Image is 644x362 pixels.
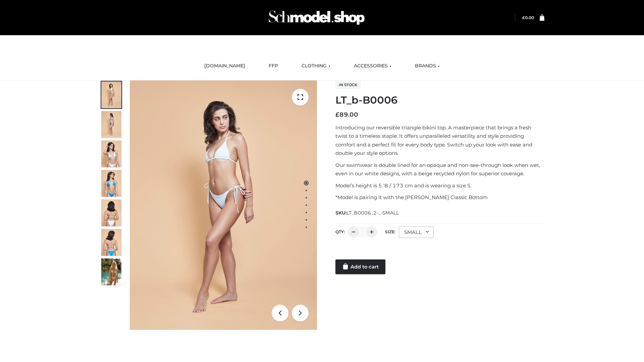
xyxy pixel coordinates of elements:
[335,193,544,202] p: *Model is pairing it with the [PERSON_NAME] Classic Bottom
[297,59,335,73] a: CLOTHING
[101,229,121,256] img: ArielClassicBikiniTop_CloudNine_AzureSky_OW114ECO_8-scaled.jpg
[101,258,121,285] img: Arieltop_CloudNine_AzureSky2.jpg
[335,209,399,217] span: SKU:
[335,81,361,89] span: In stock
[335,229,345,234] label: QTY:
[264,59,283,73] a: FFP
[101,81,121,108] img: ArielClassicBikiniTop_CloudNine_AzureSky_OW114ECO_1-scaled.jpg
[335,111,358,118] bdi: 89.00
[346,210,399,216] span: LT_B0006_2-_-SMALL
[410,59,445,73] a: BRANDS
[199,59,250,73] a: [DOMAIN_NAME]
[101,199,121,226] img: ArielClassicBikiniTop_CloudNine_AzureSky_OW114ECO_7-scaled.jpg
[399,227,434,238] div: SMALL
[335,161,544,178] p: Our swimwear is double lined for an opaque and non-see-through look when wet, even in our white d...
[335,111,339,118] span: £
[522,15,525,20] span: £
[385,229,395,234] label: Size:
[522,15,534,20] bdi: 0.00
[522,15,534,20] a: £0.00
[335,259,385,274] a: Add to cart
[130,80,317,330] img: ArielClassicBikiniTop_CloudNine_AzureSky_OW114ECO_1
[101,140,121,167] img: ArielClassicBikiniTop_CloudNine_AzureSky_OW114ECO_3-scaled.jpg
[266,4,367,31] img: Schmodel Admin 964
[335,181,544,190] p: Model’s height is 5 ‘8 / 173 cm and is wearing a size S.
[335,94,544,106] h1: LT_b-B0006
[335,123,544,158] p: Introducing our reversible triangle bikini top. A masterpiece that brings a fresh twist to a time...
[349,59,396,73] a: ACCESSORIES
[101,111,121,138] img: ArielClassicBikiniTop_CloudNine_AzureSky_OW114ECO_2-scaled.jpg
[101,170,121,197] img: ArielClassicBikiniTop_CloudNine_AzureSky_OW114ECO_4-scaled.jpg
